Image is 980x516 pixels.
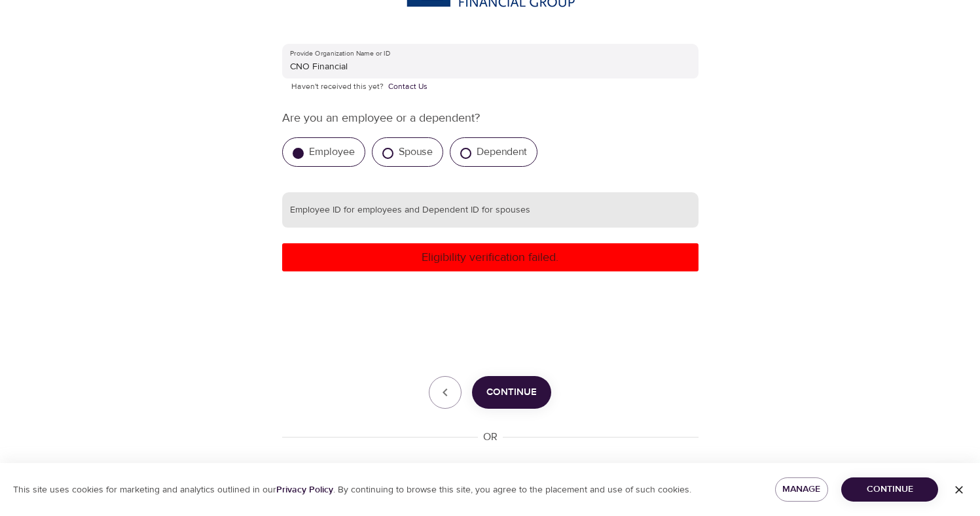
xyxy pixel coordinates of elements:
[786,481,818,498] span: Manage
[287,249,693,266] p: Eligibility verification failed.
[477,145,527,158] label: Dependent
[399,145,433,158] label: Spouse
[775,477,829,502] button: Manage
[282,109,699,127] p: Are you an employee or a dependent?
[841,477,938,502] button: Continue
[852,481,928,498] span: Continue
[309,145,355,158] label: Employee
[276,484,333,496] a: Privacy Policy
[291,80,689,94] p: Haven't received this yet?
[478,430,503,445] div: OR
[388,80,427,94] a: Contact Us
[472,376,551,409] button: Continue
[486,384,537,401] span: Continue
